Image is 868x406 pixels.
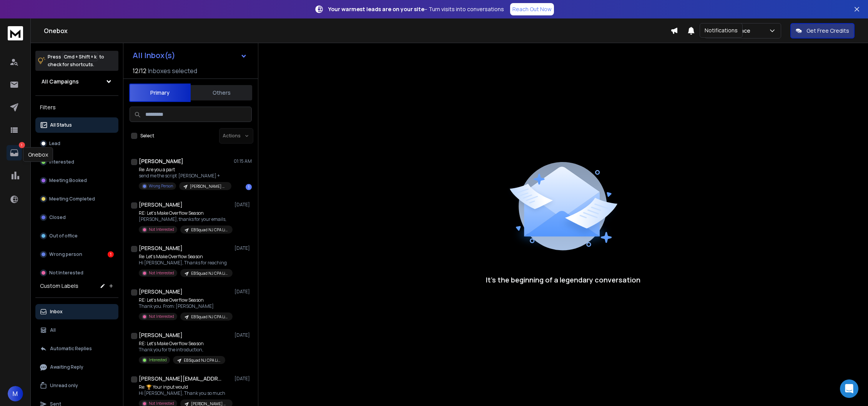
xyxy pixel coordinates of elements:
[140,133,154,139] label: Select
[35,341,118,356] button: Automatic Replies
[510,3,554,15] a: Reach Out Now
[49,140,60,147] p: Lead
[7,145,22,160] a: 1
[49,159,74,165] p: Interested
[49,251,82,257] p: Wrong person
[139,303,231,309] p: Thank you. From: [PERSON_NAME]
[139,201,183,209] h1: [PERSON_NAME]
[234,202,252,208] p: [DATE]
[139,297,231,303] p: RE: Let’s Make Overflow Season
[139,244,183,252] h1: [PERSON_NAME]
[234,289,252,295] p: [DATE]
[8,386,23,401] button: M
[35,247,118,262] button: Wrong person1
[63,52,98,61] span: Cmd + Shift + k
[50,383,78,389] p: Unread only
[108,251,114,257] div: 1
[139,331,183,339] h1: [PERSON_NAME]
[328,5,424,13] strong: Your warmest leads are on your site
[35,74,118,89] button: All Campaigns
[50,122,72,128] p: All Status
[149,227,174,232] p: Not Interested
[234,376,252,382] p: [DATE]
[139,384,231,390] p: Re: 🏆 Your input would
[49,270,83,276] p: Not Interested
[191,271,228,276] p: EB Squad NJ CPA List
[184,358,221,363] p: EB Squad NJ CPA List
[790,23,855,38] button: Get Free Credits
[139,210,231,216] p: RE: Let’s Make Overflow Season
[50,346,92,352] p: Automatic Replies
[234,332,252,338] p: [DATE]
[35,228,118,244] button: Out of office
[35,322,118,338] button: All
[35,210,118,225] button: Closed
[139,157,183,165] h1: [PERSON_NAME]
[49,196,95,202] p: Meeting Completed
[50,327,56,333] p: All
[44,26,670,35] h1: Onebox
[234,158,252,164] p: 01:15 AM
[149,314,174,319] p: Not Interested
[139,260,231,266] p: Hi [PERSON_NAME], Thanks for reaching
[486,274,640,285] p: It’s the beginning of a legendary conversation
[246,184,252,190] div: 1
[129,84,191,102] button: Primary
[149,183,173,189] p: Wrong Person
[139,288,183,296] h1: [PERSON_NAME]
[191,314,228,320] p: EB Squad NJ CPA List
[139,254,231,260] p: Re: Let’s Make Overflow Season
[49,214,66,221] p: Closed
[19,142,25,148] p: 1
[35,102,118,113] h3: Filters
[328,5,504,13] p: – Turn visits into conversations
[35,265,118,281] button: Not Interested
[42,78,79,85] h1: All Campaigns
[139,167,231,173] p: Re: Are you a part
[49,233,78,239] p: Out of office
[234,245,252,251] p: [DATE]
[700,23,743,38] div: Notifications
[35,173,118,188] button: Meeting Booked
[512,5,552,13] p: Reach Out Now
[191,227,228,233] p: EB Squad NJ CPA List
[50,309,63,315] p: Inbox
[148,66,197,75] h3: Inboxes selected
[8,26,23,40] img: logo
[35,136,118,151] button: Lead
[40,282,78,290] h3: Custom Labels
[48,53,104,69] p: Press to check for shortcuts.
[840,379,858,398] div: Open Intercom Messenger
[139,347,225,353] p: Thank you for the introduction,
[139,173,231,179] p: send me the script [PERSON_NAME] +
[35,378,118,393] button: Unread only
[191,84,252,101] button: Others
[35,304,118,319] button: Inbox
[149,357,167,363] p: Interested
[190,184,227,189] p: [PERSON_NAME] Coaching - ASID Gather
[133,66,146,75] span: 12 / 12
[23,147,53,162] div: Onebox
[35,154,118,170] button: Interested
[149,270,174,276] p: Not Interested
[133,52,175,59] h1: All Inbox(s)
[139,341,225,347] p: RE: Let’s Make Overflow Season
[49,177,87,184] p: Meeting Booked
[35,191,118,207] button: Meeting Completed
[35,117,118,133] button: All Status
[126,48,253,63] button: All Inbox(s)
[35,359,118,375] button: Awaiting Reply
[139,375,223,383] h1: [PERSON_NAME][EMAIL_ADDRESS][DOMAIN_NAME]
[50,364,83,370] p: Awaiting Reply
[139,390,231,396] p: Hi [PERSON_NAME], Thank you so much
[139,216,231,222] p: [PERSON_NAME], thanks for your emails,
[806,27,849,35] p: Get Free Credits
